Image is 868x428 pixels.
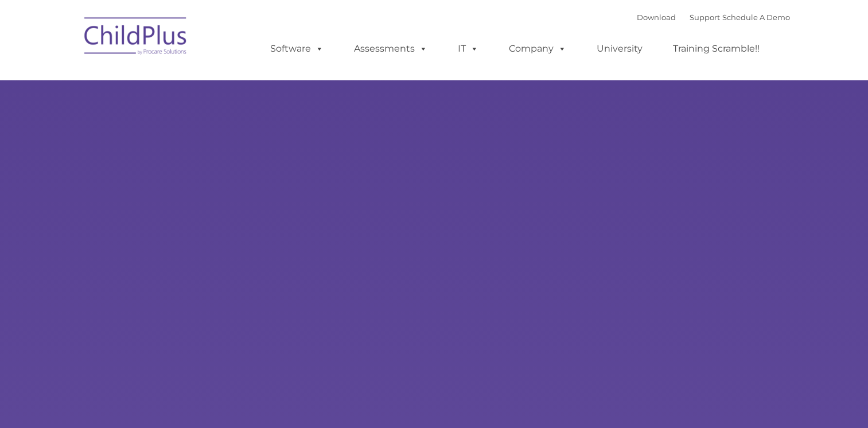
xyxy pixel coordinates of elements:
a: Assessments [342,37,439,60]
a: Company [497,37,578,60]
img: ChildPlus by Procare Solutions [79,9,193,67]
a: IT [446,37,490,60]
a: University [585,37,654,60]
font: | [637,13,790,22]
a: Software [259,37,335,60]
a: Support [690,13,720,22]
a: Schedule A Demo [722,13,790,22]
a: Download [637,13,676,22]
a: Training Scramble!! [661,37,771,60]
